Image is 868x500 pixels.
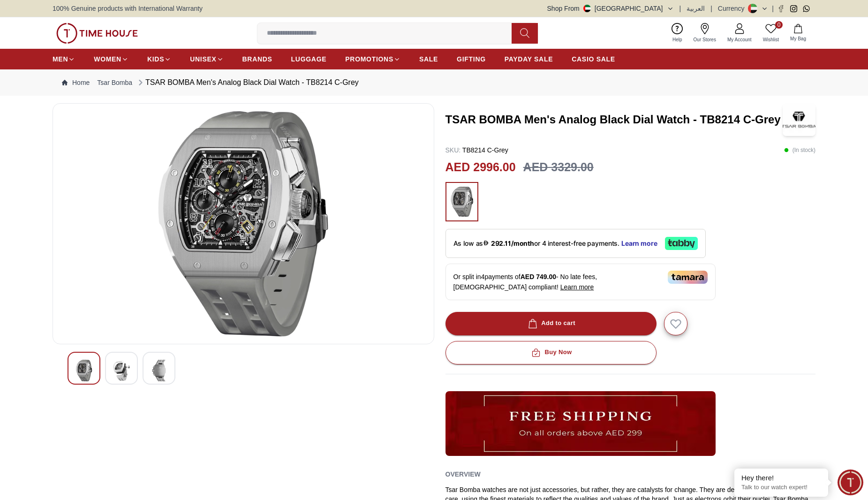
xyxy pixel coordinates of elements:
div: Hey there! [741,473,821,483]
span: Help [669,36,686,43]
img: TSAR BOMBA Men's Analog Black Dial Watch - TB8214 C-Grey [60,111,426,336]
img: TSAR BOMBA Men's Analog Black Dial Watch - TB8214 C-Grey [75,360,92,381]
img: ... [56,23,138,44]
div: Chat Widget [838,470,863,495]
a: WOMEN [94,51,128,68]
span: LUGGAGE [291,54,327,64]
p: ( In stock ) [784,145,815,155]
div: TSAR BOMBA Men's Analog Black Dial Watch - TB8214 C-Grey [136,77,359,88]
div: Add to cart [526,318,575,329]
a: LUGGAGE [291,51,327,68]
div: Or split in 4 payments of - No late fees, [DEMOGRAPHIC_DATA] compliant! [445,264,716,300]
span: 100% Genuine products with International Warranty [53,4,203,13]
a: MEN [53,51,75,68]
span: BRANDS [242,54,272,64]
img: United Arab Emirates [583,5,591,12]
img: ... [450,187,474,217]
span: PROMOTIONS [345,54,393,64]
a: PAYDAY SALE [505,51,553,68]
span: WOMEN [94,54,121,64]
a: Help [667,21,688,45]
a: Our Stores [688,21,722,45]
a: PROMOTIONS [345,51,400,68]
span: My Account [724,36,755,43]
span: CASIO SALE [572,54,615,64]
span: GIFTING [457,54,486,64]
span: Wishlist [759,36,783,43]
span: | [710,4,712,13]
nav: Breadcrumb [53,69,815,96]
a: CASIO SALE [572,51,615,68]
h2: Overview [445,467,481,481]
span: | [679,4,681,13]
img: TSAR BOMBA Men's Analog Black Dial Watch - TB8214 C-Grey [151,360,167,381]
a: 0Wishlist [757,21,785,45]
h3: TSAR BOMBA Men's Analog Black Dial Watch - TB8214 C-Grey [445,112,783,127]
p: TB8214 C-Grey [445,145,508,155]
a: Tsar Bomba [97,78,132,87]
a: KIDS [147,51,171,68]
p: Talk to our watch expert! [741,484,821,492]
img: TSAR BOMBA Men's Analog Black Dial Watch - TB8214 C-Grey [783,103,815,136]
button: Add to cart [445,312,657,335]
h3: AED 3329.00 [523,159,594,176]
div: Currency [718,4,748,13]
a: GIFTING [457,51,486,68]
span: SKU : [445,146,461,154]
span: My Bag [786,35,810,42]
span: UNISEX [190,54,216,64]
span: SALE [419,54,438,64]
img: Tamara [668,271,708,284]
span: 0 [775,21,783,29]
span: | [772,4,774,13]
a: Home [62,78,90,87]
button: Buy Now [445,341,657,364]
a: Instagram [790,5,797,12]
span: Learn more [560,283,594,291]
a: UNISEX [190,51,223,68]
span: MEN [53,54,68,64]
img: TSAR BOMBA Men's Analog Black Dial Watch - TB8214 C-Grey [113,360,130,381]
span: KIDS [147,54,164,64]
span: PAYDAY SALE [505,54,553,64]
div: Buy Now [529,347,572,358]
a: SALE [419,51,438,68]
button: Shop From[GEOGRAPHIC_DATA] [547,4,674,13]
span: AED 749.00 [521,273,556,280]
a: BRANDS [242,51,272,68]
a: Facebook [777,5,785,12]
span: Our Stores [690,36,720,43]
a: Whatsapp [803,5,810,12]
h2: AED 2996.00 [445,159,516,176]
button: العربية [687,4,705,13]
img: ... [445,391,716,456]
button: My Bag [785,22,812,44]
